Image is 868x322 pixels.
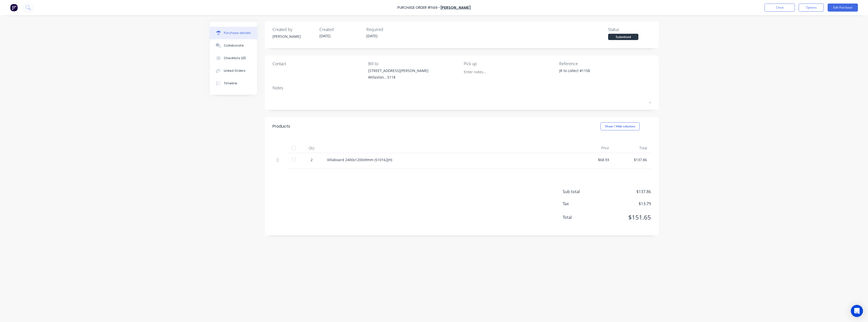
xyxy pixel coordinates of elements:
[368,61,460,67] div: Bill to
[464,68,510,76] input: Enter notes...
[210,52,257,64] button: Checklists 0/0
[575,143,613,153] div: Price
[210,27,257,39] button: Purchase details
[601,201,651,207] span: $13.79
[224,81,237,86] div: Timeline
[366,26,409,32] div: Required
[224,68,246,73] div: Linked Orders
[273,26,315,32] div: Created by
[608,34,638,40] div: Submitted
[441,5,471,10] a: [PERSON_NAME]
[368,68,428,73] div: [STREET_ADDRESS][PERSON_NAME]
[559,61,651,67] div: Reference
[210,39,257,52] button: Collaborate
[368,75,428,80] div: Willaston, , 5118
[613,143,651,153] div: Total
[563,201,601,207] span: Tax
[563,214,601,220] span: Total
[601,189,651,195] span: $137.86
[319,26,362,32] div: Created
[224,31,251,35] div: Purchase details
[224,43,244,48] div: Collaborate
[300,143,323,153] div: Qty
[273,61,364,67] div: Contact
[617,157,647,162] div: $137.86
[828,4,858,12] button: Edit Purchase
[273,85,651,91] div: Notes
[765,4,795,12] button: Close
[601,122,640,130] button: Show / Hide columns
[273,123,290,129] div: Products
[579,157,609,162] div: $68.93
[224,56,246,60] div: Checklists 0/0
[210,77,257,90] button: Timeline
[273,34,315,39] div: [PERSON_NAME]
[210,64,257,77] button: Linked Orders
[464,61,556,67] div: Pick up
[601,213,651,222] span: $151.65
[608,26,651,32] div: Status
[397,5,440,10] div: Purchase Order #1146 -
[10,4,18,11] img: Factory
[304,157,319,162] div: 2
[563,189,601,195] span: Sub total
[327,157,571,162] div: Villaboard 2400x1200x9mm (510162JH)
[851,305,863,317] div: Open Intercom Messenger
[799,4,824,12] button: Options
[559,68,622,79] textarea: JR to collect #1158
